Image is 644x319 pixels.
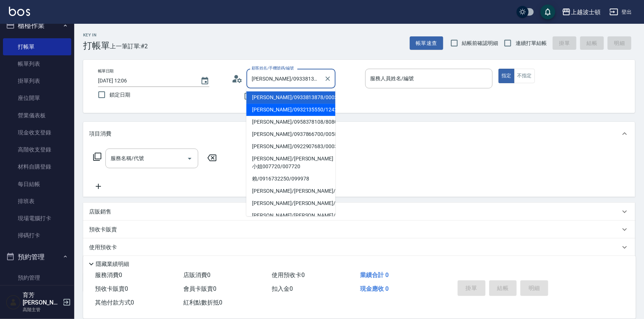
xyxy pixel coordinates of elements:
li: [PERSON_NAME]/[PERSON_NAME]/606 [246,209,336,222]
div: 店販銷售 [83,203,635,221]
li: [PERSON_NAME]/[PERSON_NAME]/507 [246,197,336,209]
a: 帳單列表 [3,55,71,72]
span: 現金應收 0 [360,285,389,292]
p: 使用預收卡 [89,244,117,251]
span: 鎖定日期 [109,91,130,99]
span: 上一筆訂單:#2 [110,42,148,51]
button: Clear [323,74,333,84]
div: 使用預收卡 [83,238,635,256]
a: 座位開單 [3,89,71,107]
label: 帳單日期 [98,68,114,74]
a: 打帳單 [3,38,71,55]
a: 預約管理 [3,269,71,286]
input: YYYY/MM/DD hh:mm [98,75,193,87]
li: 賴/0916732250/099978 [246,173,336,185]
span: 紅利點數折抵 0 [183,299,222,306]
a: 材料自購登錄 [3,158,71,175]
div: 項目消費 [83,122,635,146]
button: 預約管理 [3,247,71,267]
span: 結帳前確認明細 [462,39,498,47]
a: 現場電腦打卡 [3,210,71,227]
p: 項目消費 [89,130,111,138]
div: 預收卡販賣 [83,221,635,238]
span: 其他付款方式 0 [95,299,134,306]
a: 掃碼打卡 [3,227,71,244]
a: 掛單列表 [3,72,71,89]
img: Logo [9,7,30,16]
button: 帳單速查 [410,36,443,50]
button: 上越波士頓 [559,4,604,20]
span: 業績合計 0 [360,271,389,279]
span: 會員卡販賣 0 [183,285,216,292]
li: [PERSON_NAME]/[PERSON_NAME]小姐007720/007720 [246,153,336,173]
span: 預收卡販賣 0 [95,285,128,292]
h5: 育芳[PERSON_NAME] [23,292,61,306]
label: 顧客姓名/手機號碼/編號 [252,65,294,71]
span: 使用預收卡 0 [272,271,305,279]
a: 每日結帳 [3,176,71,193]
span: 扣入金 0 [272,285,293,292]
button: 櫃檯作業 [3,16,71,35]
a: 現金收支登錄 [3,124,71,141]
a: 排班表 [3,193,71,210]
li: [PERSON_NAME]/[PERSON_NAME]/619 [246,185,336,197]
li: [PERSON_NAME]/0932135550/1242 [246,104,336,116]
a: 營業儀表板 [3,107,71,124]
a: 高階收支登錄 [3,141,71,158]
div: 上越波士頓 [571,7,601,17]
li: [PERSON_NAME]/0933813878/0003 [246,91,336,104]
span: 連續打單結帳 [516,39,547,47]
h3: 打帳單 [83,40,110,51]
span: 店販消費 0 [183,271,210,279]
p: 隱藏業績明細 [96,260,129,268]
button: Open [184,153,196,165]
button: Choose date, selected date is 2025-10-07 [196,72,214,90]
button: 登出 [607,5,635,19]
li: [PERSON_NAME]/0937866700/0058 [246,128,336,140]
button: 指定 [498,69,514,83]
li: [PERSON_NAME]/0922907683/0003337 [246,140,336,153]
p: 店販銷售 [89,208,111,216]
span: 服務消費 0 [95,271,122,279]
p: 高階主管 [23,306,61,313]
h2: Key In [83,33,110,38]
img: Person [6,295,21,310]
li: [PERSON_NAME]/0958378108/808080 [246,116,336,128]
button: 不指定 [514,69,535,83]
button: save [540,4,555,19]
p: 預收卡販賣 [89,226,117,234]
